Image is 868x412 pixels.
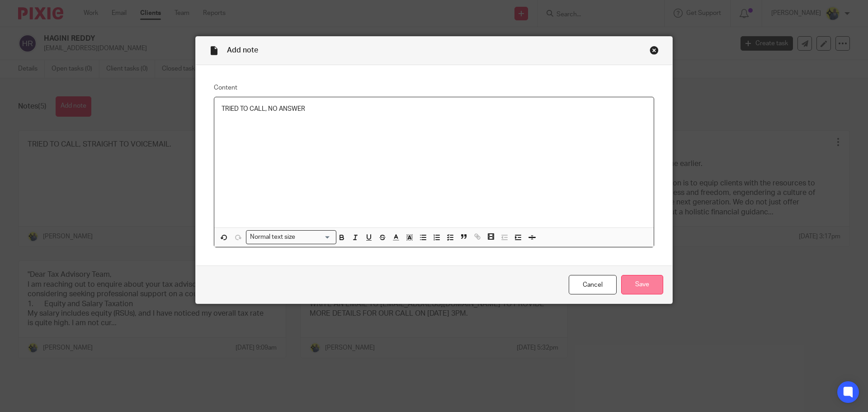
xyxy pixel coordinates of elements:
[569,275,617,294] a: Cancel
[621,275,663,294] input: Save
[650,46,659,55] div: Close this dialog window
[222,104,646,114] p: TRIED TO CALL, NO ANSWER
[248,232,297,242] span: Normal text size
[298,232,331,242] input: Search for option
[214,83,654,92] label: Content
[246,230,336,244] div: Search for option
[227,47,258,54] span: Add note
